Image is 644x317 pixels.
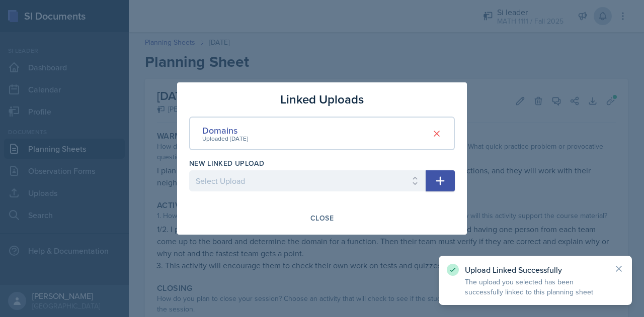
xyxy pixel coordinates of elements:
[280,90,364,109] h3: Linked Uploads
[465,277,606,297] p: The upload you selected has been successfully linked to this planning sheet
[465,265,606,275] p: Upload Linked Successfully
[304,209,340,227] button: Close
[310,214,334,222] div: Close
[202,124,248,137] div: Domains
[189,158,264,168] label: New Linked Upload
[202,134,248,143] div: Uploaded [DATE]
